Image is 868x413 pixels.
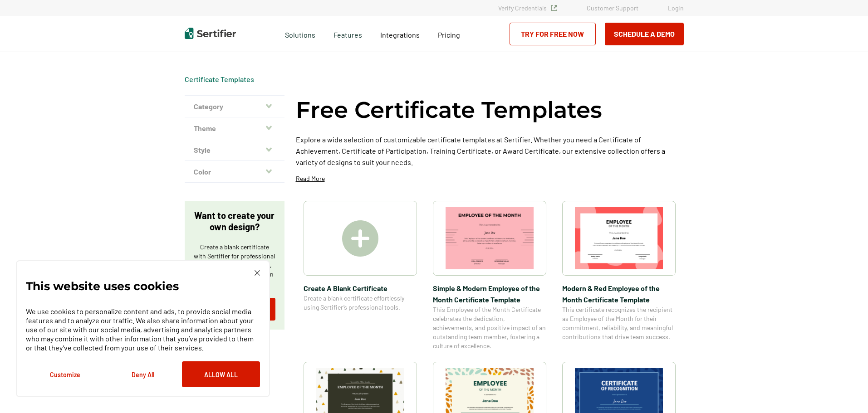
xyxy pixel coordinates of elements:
button: Category [185,96,284,117]
span: Features [333,28,362,39]
span: This Employee of the Month Certificate celebrates the dedication, achievements, and positive impa... [433,305,546,350]
button: Style [185,139,284,161]
a: Try for Free Now [510,23,596,45]
span: This certificate recognizes the recipient as Employee of the Month for their commitment, reliabil... [562,305,676,341]
p: This website uses cookies [26,282,179,291]
img: Create A Blank Certificate [342,220,378,257]
a: Certificate Templates [185,75,254,83]
button: Theme [185,117,284,139]
iframe: Chat Widget [823,369,868,413]
p: Read More [296,174,325,183]
a: Verify Credentials [498,4,557,12]
button: Allow All [182,361,260,387]
a: Pricing [438,28,460,39]
div: Breadcrumb [185,75,254,84]
img: Cookie Popup Close [255,270,260,276]
p: Create a blank certificate with Sertifier for professional presentations, credentials, and custom... [194,243,275,288]
a: Customer Support [587,4,638,12]
button: Color [185,161,284,183]
img: Verified [551,5,557,11]
img: Simple & Modern Employee of the Month Certificate Template [446,207,534,269]
p: We use cookies to personalize content and ads, to provide social media features and to analyze ou... [26,307,260,352]
span: Integrations [380,30,420,39]
button: Schedule a Demo [605,23,684,45]
a: Simple & Modern Employee of the Month Certificate TemplateSimple & Modern Employee of the Month C... [433,201,546,350]
span: Modern & Red Employee of the Month Certificate Template [562,282,676,305]
p: Want to create your own design? [194,210,275,233]
button: Customize [26,361,104,387]
button: Deny All [104,361,182,387]
span: Pricing [438,30,460,39]
a: Login [668,4,684,12]
span: Create A Blank Certificate [304,282,417,294]
img: Sertifier | Digital Credentialing Platform [185,28,236,39]
h1: Free Certificate Templates [296,95,602,125]
img: Modern & Red Employee of the Month Certificate Template [575,207,663,269]
span: Simple & Modern Employee of the Month Certificate Template [433,282,546,305]
span: Create a blank certificate effortlessly using Sertifier’s professional tools. [304,294,417,312]
span: Solutions [285,28,315,39]
p: Explore a wide selection of customizable certificate templates at Sertifier. Whether you need a C... [296,134,684,168]
a: Modern & Red Employee of the Month Certificate TemplateModern & Red Employee of the Month Certifi... [562,201,676,350]
a: Integrations [380,28,420,39]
